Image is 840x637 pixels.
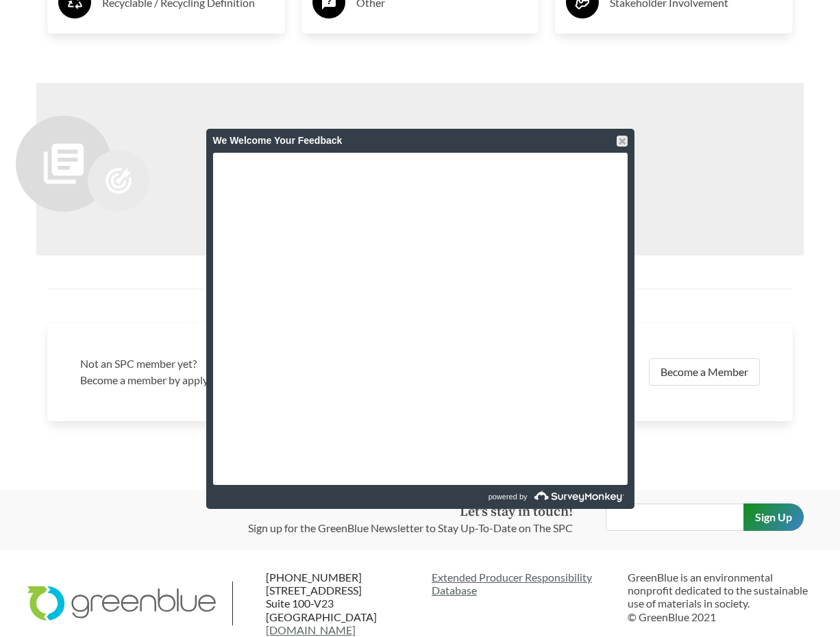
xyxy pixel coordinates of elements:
[80,355,412,372] h3: Not an SPC member yet?
[432,571,617,597] a: Extended Producer ResponsibilityDatabase
[460,503,573,521] strong: Let's stay in touch!
[80,372,412,388] p: Become a member by applying [DATE]!
[248,520,573,536] p: Sign up for the GreenBlue Newsletter to Stay Up-To-Date on The SPC
[266,571,432,636] p: [PHONE_NUMBER] [STREET_ADDRESS] Suite 100-V23 [GEOGRAPHIC_DATA]
[213,129,628,153] div: We Welcome Your Feedback
[649,358,760,386] a: Become a Member
[266,623,356,636] a: [DOMAIN_NAME]
[628,571,813,623] p: GreenBlue is an environmental nonprofit dedicated to the sustainable use of materials in society....
[743,503,804,531] input: Sign Up
[422,485,628,509] a: powered by
[489,485,528,509] span: powered by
